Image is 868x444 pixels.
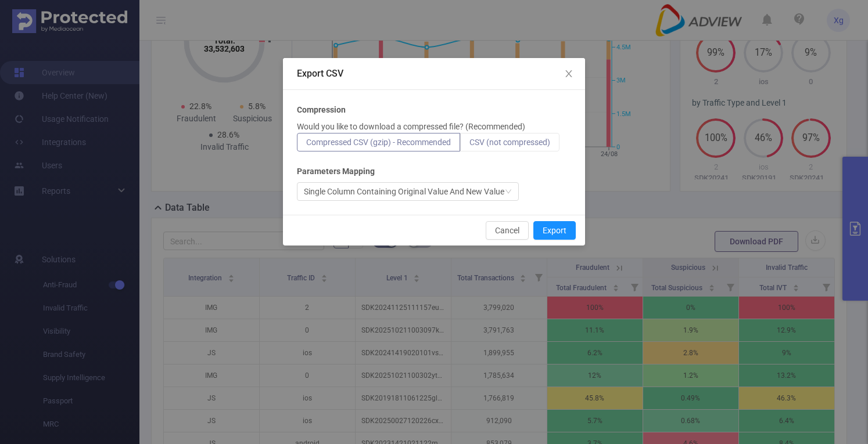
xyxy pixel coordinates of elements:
button: Export [533,221,576,240]
i: icon: down [505,188,512,196]
span: Compressed CSV (gzip) - Recommended [306,138,451,147]
div: Single Column Containing Original Value And New Value [304,183,504,200]
b: Compression [297,104,346,116]
i: icon: close [564,69,573,78]
button: Cancel [486,221,529,240]
p: Would you like to download a compressed file? (Recommended) [297,121,525,133]
button: Close [553,58,585,91]
div: Export CSV [297,67,571,80]
b: Parameters Mapping [297,165,375,178]
span: CSV (not compressed) [469,138,550,147]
